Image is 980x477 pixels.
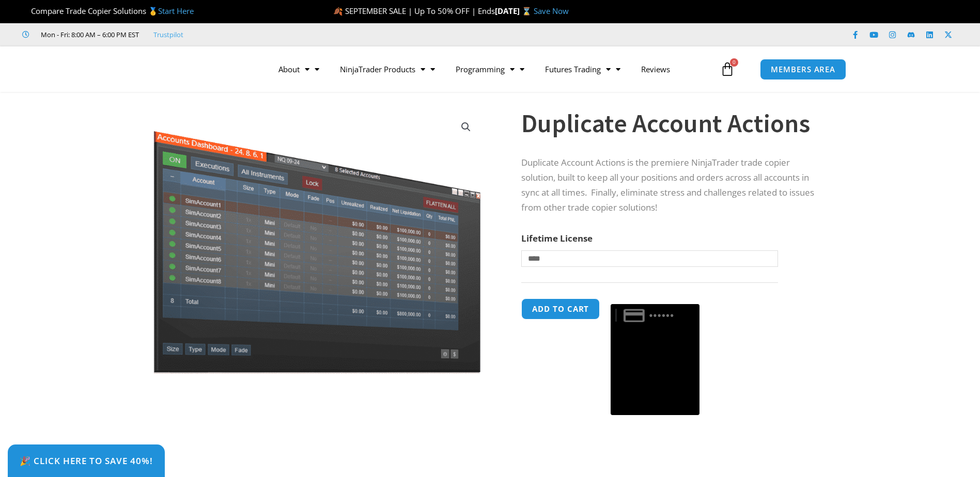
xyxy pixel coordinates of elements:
iframe: Secure payment input frame [609,297,702,298]
nav: Menu [268,57,718,81]
a: NinjaTrader Products [330,57,445,81]
a: 0 [705,54,750,84]
img: LogoAI | Affordable Indicators – NinjaTrader [120,51,231,88]
a: Trustpilot [153,28,183,41]
span: 🍂 SEPTEMBER SALE | Up To 50% OFF | Ends [333,6,495,16]
a: Clear options [521,272,537,279]
a: 🎉 Click Here to save 40%! [8,444,165,477]
a: View full-screen image gallery [457,118,475,136]
p: Duplicate Account Actions is the premiere NinjaTrader trade copier solution, built to keep all yo... [521,155,823,215]
span: 0 [730,58,738,67]
a: Start Here [158,6,194,16]
span: Compare Trade Copier Solutions 🥇 [22,6,194,16]
img: Screenshot 2024-08-26 15414455555 [151,110,483,374]
img: 🏆 [23,7,30,15]
button: Buy with GPay [611,304,699,416]
button: Add to cart [521,298,600,320]
a: About [268,57,330,81]
span: 🎉 Click Here to save 40%! [20,456,153,465]
label: Lifetime License [521,232,593,244]
span: Mon - Fri: 8:00 AM – 6:00 PM EST [38,28,139,41]
a: Reviews [631,57,680,81]
a: MEMBERS AREA [760,59,846,80]
a: Programming [445,57,535,81]
a: Save Now [534,6,569,16]
span: MEMBERS AREA [771,66,835,73]
h1: Duplicate Account Actions [521,105,823,141]
text: •••••• [650,310,676,321]
a: Futures Trading [535,57,631,81]
strong: [DATE] ⌛ [495,6,534,16]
